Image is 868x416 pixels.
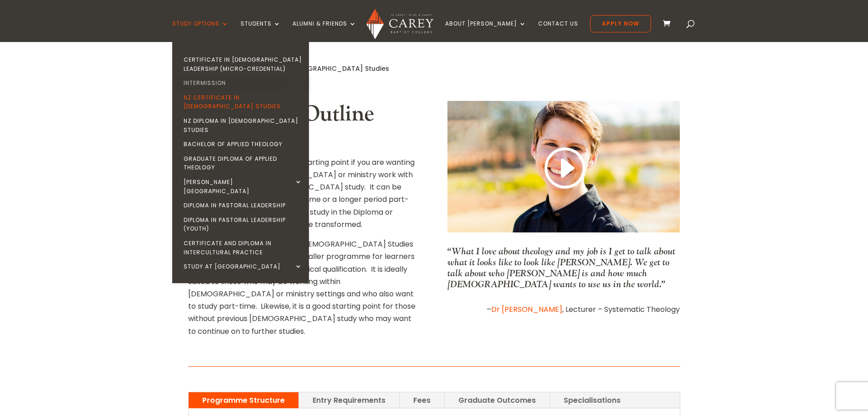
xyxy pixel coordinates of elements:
[445,392,550,408] a: Graduate Outcomes
[172,21,229,42] a: Study Options
[175,137,311,152] a: Bachelor of Applied Theology
[175,175,311,198] a: [PERSON_NAME][GEOGRAPHIC_DATA]
[189,392,298,408] a: Programme Structure
[188,238,421,337] p: The New Zealand Certificate in [DEMOGRAPHIC_DATA] Studies (NZQA accredited) provides a smaller pr...
[491,304,562,315] a: Dr [PERSON_NAME]
[445,21,526,42] a: About [PERSON_NAME]
[175,259,311,274] a: Study at [GEOGRAPHIC_DATA]
[241,21,281,42] a: Students
[299,392,399,408] a: Entry Requirements
[538,21,578,42] a: Contact Us
[175,236,311,259] a: Certificate and Diploma in Intercultural Practice
[175,90,311,114] a: NZ Certificate in [DEMOGRAPHIC_DATA] Studies
[590,15,651,32] a: Apply Now
[400,392,444,408] a: Fees
[550,392,634,408] a: Specialisations
[366,9,433,39] img: Carey Baptist College
[175,152,311,175] a: Graduate Diploma of Applied Theology
[447,303,680,316] p: – , Lecturer – Systematic Theology
[175,213,311,236] a: Diploma in Pastoral Leadership (Youth)
[175,76,311,90] a: Intermission
[175,53,311,76] a: Certificate in [DEMOGRAPHIC_DATA] Leadership (Micro-credential)
[447,246,680,290] p: “What I love about theology and my job is I get to talk about what it looks like to look like [PE...
[175,198,311,213] a: Diploma in Pastoral Leadership
[293,21,356,42] a: Alumni & Friends
[175,114,311,137] a: NZ Diploma in [DEMOGRAPHIC_DATA] Studies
